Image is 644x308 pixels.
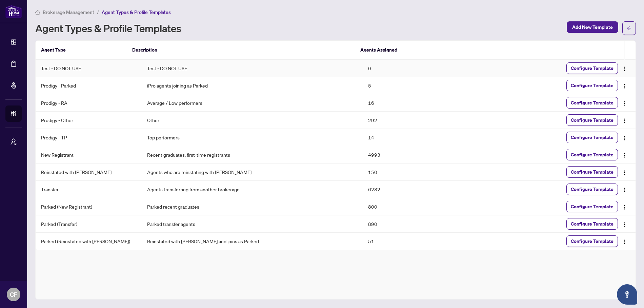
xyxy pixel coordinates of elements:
[622,205,627,210] img: Logo
[363,163,473,181] td: 150
[5,5,22,18] img: logo
[572,22,613,33] span: Add New Template
[617,284,637,305] button: Open asap
[571,184,613,195] span: Configure Template
[571,132,613,143] span: Configure Template
[571,97,613,108] span: Configure Template
[571,201,613,212] span: Configure Template
[619,80,630,91] button: Logo
[622,118,627,123] img: Logo
[619,167,630,177] button: Logo
[622,222,627,227] img: Logo
[36,41,127,60] th: Agent Type
[142,233,363,250] td: Reinstated with [PERSON_NAME] and joins as Parked
[619,63,630,74] button: Logo
[36,198,142,215] td: Parked (New Registrant)
[619,218,630,229] button: Logo
[142,181,363,198] td: Agents transferring from another brokerage
[619,132,630,143] button: Logo
[35,23,181,34] h1: Agent Types & Profile Templates
[10,138,17,145] span: user-switch
[36,181,142,198] td: Transfer
[142,77,363,94] td: iPro agents joining as Parked
[36,60,142,77] td: Test - DO NOT USE
[619,97,630,108] button: Logo
[566,201,618,212] button: Configure Template
[622,83,627,89] img: Logo
[142,198,363,215] td: Parked recent graduates
[622,170,627,175] img: Logo
[622,239,627,245] img: Logo
[571,167,613,177] span: Configure Template
[142,163,363,181] td: Agents who are reinstating with [PERSON_NAME]
[36,129,142,146] td: Prodigy - TP
[571,80,613,91] span: Configure Template
[363,198,473,215] td: 800
[363,60,473,77] td: 0
[363,112,473,129] td: 292
[619,184,630,195] button: Logo
[619,149,630,160] button: Logo
[363,215,473,233] td: 890
[142,129,363,146] td: Top performers
[566,97,618,109] button: Configure Template
[36,112,142,129] td: Prodigy - Other
[36,146,142,163] td: New Registrant
[142,60,363,77] td: Test - DO NOT USE
[622,135,627,141] img: Logo
[619,201,630,212] button: Logo
[571,149,613,160] span: Configure Template
[567,21,618,33] button: Add New Template
[36,233,142,250] td: Parked (Reinstated with [PERSON_NAME])
[97,8,99,16] li: /
[627,26,631,31] span: arrow-left
[566,149,618,160] button: Configure Template
[566,166,618,178] button: Configure Template
[622,66,627,72] img: Logo
[619,115,630,126] button: Logo
[36,215,142,233] td: Parked (Transfer)
[35,10,40,15] span: home
[127,41,355,60] th: Description
[566,235,618,247] button: Configure Template
[363,146,473,163] td: 4993
[571,236,613,247] span: Configure Template
[142,94,363,112] td: Average / Low performers
[142,146,363,163] td: Recent graduates, first-time registrants
[566,218,618,230] button: Configure Template
[571,218,613,229] span: Configure Template
[10,290,17,299] span: CF
[142,112,363,129] td: Other
[363,233,473,250] td: 51
[571,63,613,74] span: Configure Template
[363,77,473,94] td: 5
[566,62,618,74] button: Configure Template
[566,184,618,195] button: Configure Template
[43,9,94,15] span: Brokerage Management
[619,236,630,247] button: Logo
[566,132,618,143] button: Configure Template
[102,9,171,15] span: Agent Types & Profile Templates
[566,114,618,126] button: Configure Template
[142,215,363,233] td: Parked transfer agents
[571,115,613,126] span: Configure Template
[36,77,142,94] td: Prodigy - Parked
[566,80,618,91] button: Configure Template
[355,41,469,60] th: Agents Assigned
[363,94,473,112] td: 16
[622,153,627,158] img: Logo
[622,101,627,106] img: Logo
[36,163,142,181] td: Reinstated with [PERSON_NAME]
[363,129,473,146] td: 14
[36,94,142,112] td: Prodigy - RA
[363,181,473,198] td: 6232
[622,187,627,193] img: Logo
